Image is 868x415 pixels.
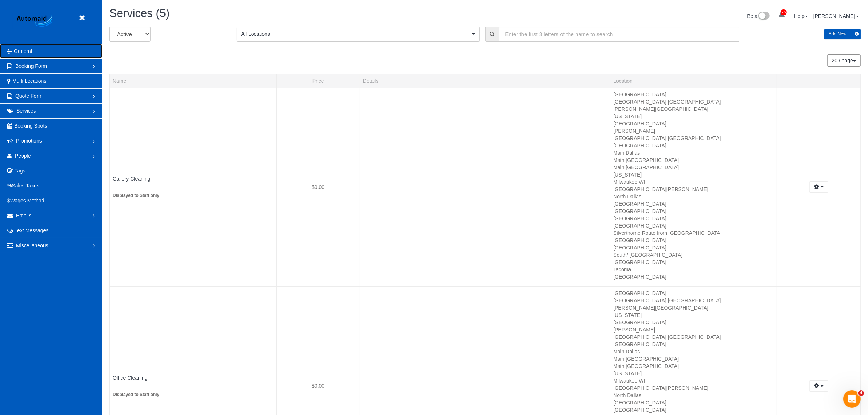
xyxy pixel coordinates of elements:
li: [GEOGRAPHIC_DATA] [613,319,774,326]
span: Multi Locations [12,78,46,84]
li: [GEOGRAPHIC_DATA] [613,222,774,229]
td: Name [110,88,277,287]
span: Promotions [16,138,42,144]
li: South/ [GEOGRAPHIC_DATA] [613,251,774,259]
li: Main [GEOGRAPHIC_DATA] [613,355,774,362]
nav: Pagination navigation [828,54,861,67]
span: Sales Taxes [12,183,39,189]
li: [GEOGRAPHIC_DATA] [GEOGRAPHIC_DATA] [613,333,774,341]
td: Details [360,88,610,287]
span: 25 [781,9,787,15]
li: [GEOGRAPHIC_DATA] [613,142,774,149]
li: Silverthorne Route from [GEOGRAPHIC_DATA] [613,229,774,237]
li: Milwaukee WI [613,377,774,384]
th: Location [610,74,777,88]
span: People [15,153,31,159]
button: 20 / page [827,54,861,67]
li: [PERSON_NAME] [613,326,774,333]
li: Main [GEOGRAPHIC_DATA] [613,156,774,164]
li: [GEOGRAPHIC_DATA] [613,237,774,244]
div: Tags [113,381,273,383]
strong: Displayed to Staff only [113,193,159,198]
span: Tags [15,168,26,174]
a: Help [794,13,808,19]
span: Booking Spots [14,123,47,129]
th: Name [110,74,277,88]
td: Price [276,88,360,287]
button: Add New [824,29,861,39]
span: Services [16,108,36,114]
a: [PERSON_NAME] [813,13,859,19]
span: Miscellaneous [16,243,48,248]
li: [US_STATE] [613,370,774,377]
span: Wages Method [10,198,44,203]
li: [GEOGRAPHIC_DATA] [613,120,774,127]
iframe: Intercom live chat [843,390,861,408]
img: Automaid Logo [13,13,58,29]
a: 25 [775,7,789,23]
li: Milwaukee WI [613,178,774,186]
li: [GEOGRAPHIC_DATA] [613,290,774,297]
div: Services (5) [109,7,170,20]
span: Emails [16,213,31,218]
li: [GEOGRAPHIC_DATA] [613,200,774,207]
li: [GEOGRAPHIC_DATA] [613,406,774,414]
th: Details [360,74,610,88]
li: Tacoma [613,266,774,273]
li: Main Dallas [613,348,774,355]
li: [GEOGRAPHIC_DATA][PERSON_NAME] [613,384,774,392]
th: Price [276,74,360,88]
li: [GEOGRAPHIC_DATA] [613,244,774,251]
li: [PERSON_NAME][GEOGRAPHIC_DATA] [613,105,774,113]
span: Quote Form [15,93,43,99]
li: [GEOGRAPHIC_DATA][PERSON_NAME] [613,186,774,193]
li: [PERSON_NAME][GEOGRAPHIC_DATA] [613,304,774,311]
strong: Displayed to Staff only [113,392,159,397]
td: Location [610,88,777,287]
li: Main [GEOGRAPHIC_DATA] [613,164,774,171]
li: [GEOGRAPHIC_DATA] [613,273,774,280]
li: [US_STATE] [613,311,774,319]
a: Beta [747,13,770,19]
span: General [14,48,32,54]
li: [GEOGRAPHIC_DATA] [613,399,774,406]
a: Gallery Cleaning [113,176,151,182]
li: [US_STATE] [613,171,774,178]
span: Text Messages [15,228,48,233]
li: [GEOGRAPHIC_DATA] [613,259,774,266]
span: All Locations [241,30,470,38]
li: North Dallas [613,392,774,399]
div: Tags [113,182,273,184]
input: Enter the first 3 letters of the name to search [499,27,739,42]
a: Office Cleaning [113,375,147,381]
span: 4 [858,390,864,396]
li: [US_STATE] [613,113,774,120]
li: [GEOGRAPHIC_DATA] [613,91,774,98]
li: [GEOGRAPHIC_DATA] [GEOGRAPHIC_DATA] [613,98,774,105]
button: All Locations [237,27,480,42]
li: [GEOGRAPHIC_DATA] [GEOGRAPHIC_DATA] [613,135,774,142]
li: North Dallas [613,193,774,200]
li: [PERSON_NAME] [613,127,774,135]
li: [GEOGRAPHIC_DATA] [613,341,774,348]
img: New interface [758,12,770,21]
li: Main Dallas [613,149,774,156]
li: [GEOGRAPHIC_DATA] [613,215,774,222]
li: [GEOGRAPHIC_DATA] [613,207,774,215]
li: Main [GEOGRAPHIC_DATA] [613,362,774,370]
li: [GEOGRAPHIC_DATA] [GEOGRAPHIC_DATA] [613,297,774,304]
span: Booking Form [15,63,47,69]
